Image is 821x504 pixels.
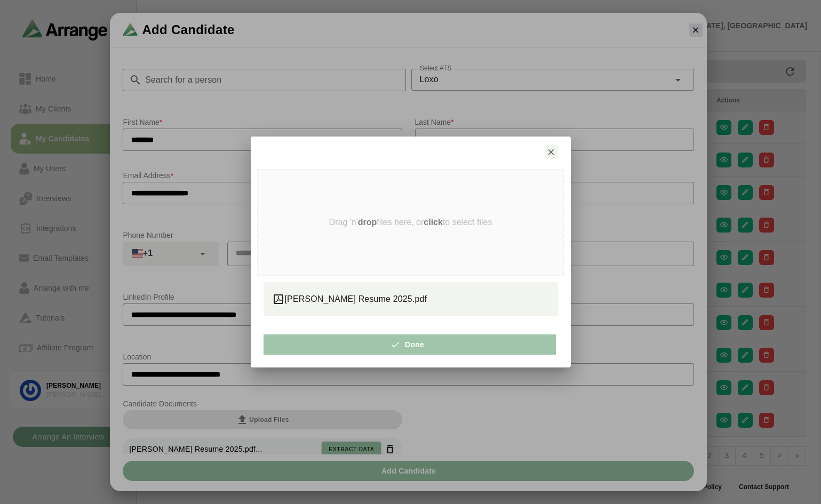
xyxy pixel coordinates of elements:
[424,218,443,227] strong: click
[395,334,424,355] span: Done
[272,293,549,306] div: [PERSON_NAME] Resume 2025.pdf
[264,334,556,355] button: Done
[329,218,492,227] p: Drag 'n' files here, or to select files
[358,218,377,227] strong: drop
